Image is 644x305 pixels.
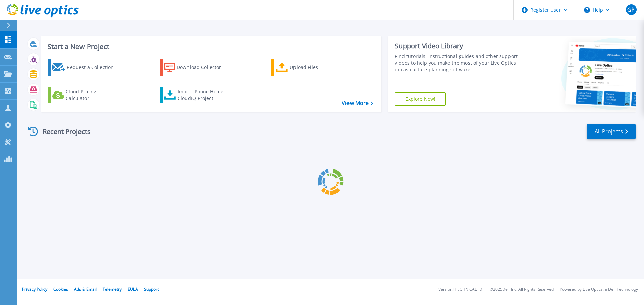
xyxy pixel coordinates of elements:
a: Support [144,286,159,292]
a: Upload Files [271,59,346,76]
div: Request a Collection [67,61,120,74]
div: Import Phone Home CloudIQ Project [178,88,230,102]
h3: Start a New Project [48,43,373,50]
a: Cookies [53,286,68,292]
a: Explore Now! [395,92,446,106]
div: Cloud Pricing Calculator [66,88,119,102]
a: Telemetry [103,286,122,292]
li: © 2025 Dell Inc. All Rights Reserved [490,287,554,292]
li: Powered by Live Optics, a Dell Technology [560,287,638,292]
div: Support Video Library [395,42,521,50]
li: Version: [TECHNICAL_ID] [438,287,484,292]
a: Privacy Policy [22,286,47,292]
a: Request a Collection [48,59,122,76]
a: View More [342,100,373,106]
div: Download Collector [177,61,230,74]
div: Find tutorials, instructional guides and other support videos to help you make the most of your L... [395,53,521,73]
span: GP [627,7,635,12]
a: EULA [128,286,138,292]
a: Cloud Pricing Calculator [48,87,122,103]
a: Download Collector [160,59,234,76]
div: Upload Files [290,61,343,74]
a: Ads & Email [74,286,97,292]
div: Recent Projects [26,123,100,140]
a: All Projects [587,124,636,139]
